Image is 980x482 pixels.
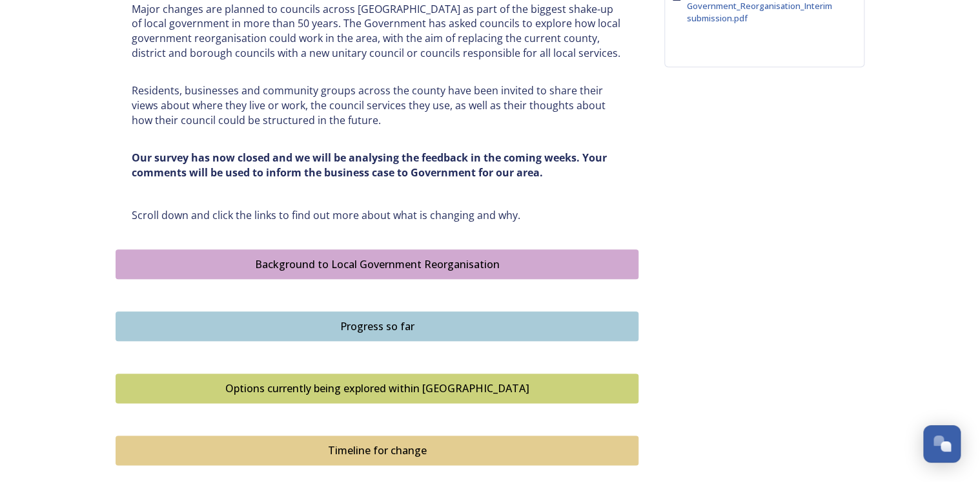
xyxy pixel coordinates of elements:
[116,311,638,341] button: Progress so far
[116,435,638,465] button: Timeline for change
[116,373,638,403] button: Options currently being explored within West Sussex
[123,257,631,272] div: Background to Local Government Reorganisation
[923,425,961,463] button: Open Chat
[116,249,638,279] button: Background to Local Government Reorganisation
[123,381,631,396] div: Options currently being explored within [GEOGRAPHIC_DATA]
[132,2,622,61] p: Major changes are planned to councils across [GEOGRAPHIC_DATA] as part of the biggest shake-up of...
[132,83,622,127] p: Residents, businesses and community groups across the county have been invited to share their vie...
[132,151,609,180] strong: Our survey has now closed and we will be analysing the feedback in the coming weeks. Your comment...
[132,208,622,223] p: Scroll down and click the links to find out more about what is changing and why.
[123,319,631,334] div: Progress so far
[123,443,631,458] div: Timeline for change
